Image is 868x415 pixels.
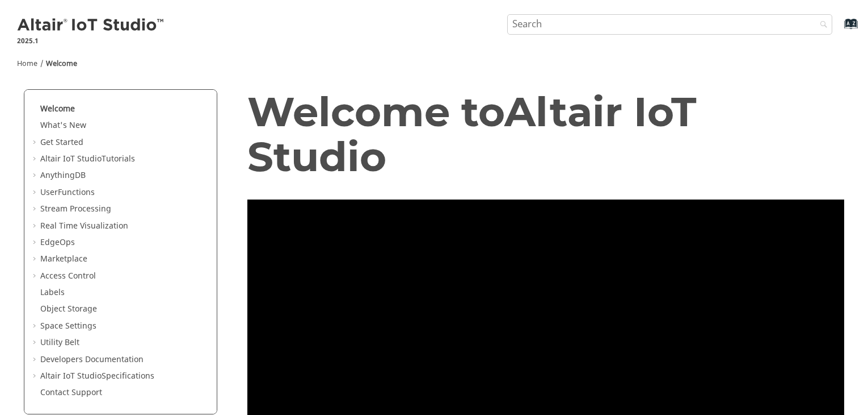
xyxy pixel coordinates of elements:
[40,370,102,382] span: Altair IoT Studio
[31,153,40,165] span: Expand Altair IoT StudioTutorials
[31,254,40,265] span: Expand Marketplace
[40,370,154,382] a: Altair IoT StudioSpecifications
[46,59,77,69] a: Welcome
[31,204,40,215] span: Expand Stream Processing
[40,303,97,315] a: Object Storage
[40,270,96,282] a: Access Control
[40,337,79,348] a: Utility Belt
[17,16,166,35] img: Altair IoT Studio
[40,136,83,148] a: Get Started
[31,170,40,181] span: Expand AnythingDB
[40,119,86,131] a: What's New
[40,153,102,165] span: Altair IoT Studio
[40,287,65,298] a: Labels
[826,23,852,35] a: Go to index terms page
[40,354,144,366] a: Developers Documentation
[58,186,95,198] span: Functions
[40,220,128,232] a: Real Time Visualization
[40,236,75,248] a: EdgeOps
[31,237,40,248] span: Expand EdgeOps
[40,169,86,181] a: AnythingDB
[31,354,40,366] span: Expand Developers Documentation
[17,36,166,46] p: 2025.1
[31,321,40,332] span: Expand Space Settings
[507,14,833,35] input: Search query
[40,103,75,115] a: Welcome
[31,371,40,382] span: Expand Altair IoT StudioSpecifications
[40,387,102,399] a: Contact Support
[40,253,87,265] a: Marketplace
[31,221,40,232] span: Expand Real Time Visualization
[247,86,697,181] span: Altair IoT Studio
[40,153,135,165] a: Altair IoT StudioTutorials
[247,89,845,179] h1: Welcome to
[31,187,40,198] span: Expand UserFunctions
[40,186,95,198] a: UserFunctions
[40,203,111,215] a: Stream Processing
[31,271,40,282] span: Expand Access Control
[17,59,37,69] a: Home
[31,103,210,399] ul: Table of Contents
[31,137,40,148] span: Expand Get Started
[805,14,837,36] button: Search
[40,320,96,332] a: Space Settings
[31,337,40,348] span: Expand Utility Belt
